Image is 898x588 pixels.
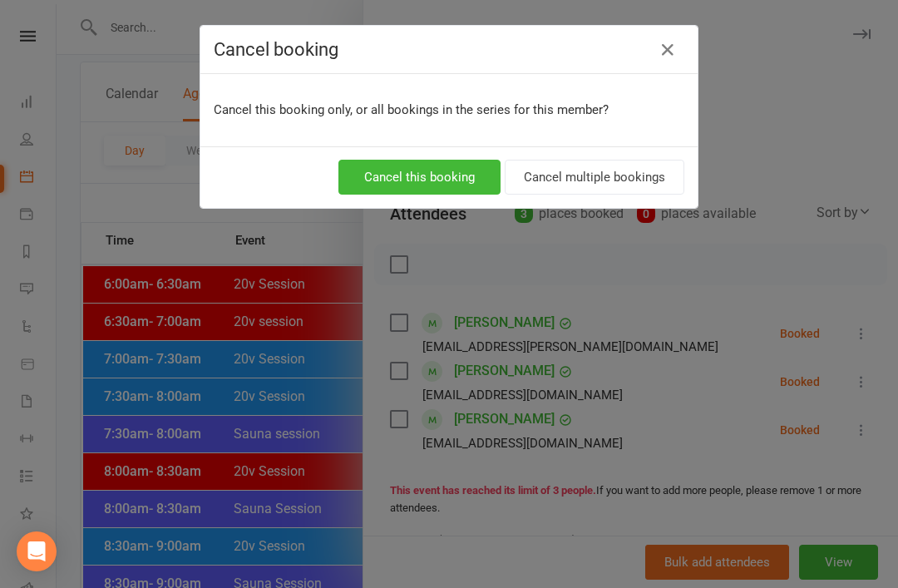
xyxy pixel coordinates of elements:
p: Cancel this booking only, or all bookings in the series for this member? [214,100,684,120]
div: Open Intercom Messenger [17,531,57,571]
button: Cancel multiple bookings [505,160,684,195]
button: Cancel this booking [338,160,501,195]
h4: Cancel booking [214,39,684,60]
button: Close [654,37,681,63]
